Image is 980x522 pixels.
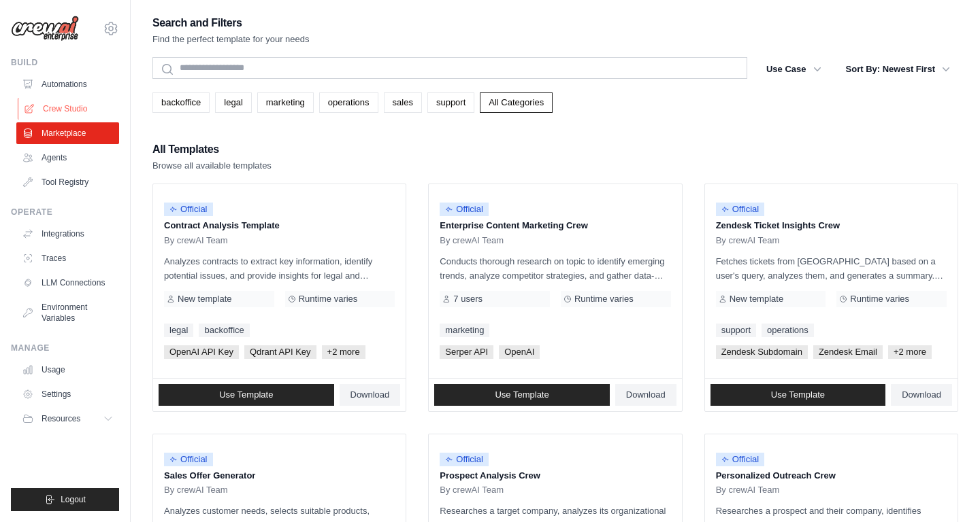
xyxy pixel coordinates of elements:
a: Download [340,384,401,406]
span: Serper API [440,345,493,359]
span: Logout [61,494,86,505]
span: Runtime varies [574,294,634,304]
span: Runtime varies [850,294,909,304]
span: Use Template [771,389,825,400]
a: operations [319,92,378,113]
div: Operate [11,207,119,217]
a: backoffice [152,92,210,113]
a: Agents [16,147,119,169]
span: Download [626,389,666,400]
a: Traces [16,247,119,269]
a: Environment Variables [16,296,119,329]
span: Qdrant API Key [244,345,316,359]
img: Logo [11,16,79,41]
span: New template [178,294,231,304]
span: Use Template [495,389,549,400]
span: Resources [42,413,80,424]
a: Marketplace [16,122,119,144]
a: Use Template [710,384,886,406]
span: Official [164,453,213,466]
a: Download [891,384,952,406]
span: By crewAI Team [440,235,504,246]
p: Conducts thorough research on topic to identify emerging trends, analyze competitor strategies, a... [440,254,670,283]
p: Prospect Analysis Crew [440,469,670,483]
p: Find the perfect template for your needs [152,33,310,46]
a: Crew Studio [18,98,120,120]
span: Download [902,389,941,400]
p: Contract Analysis Template [164,219,395,232]
button: Sort By: Newest First [838,57,958,82]
a: Use Template [434,384,610,406]
a: LLM Connections [16,272,119,294]
span: By crewAI Team [440,485,504,495]
a: Integrations [16,223,119,245]
span: By crewAI Team [164,235,228,246]
p: Enterprise Content Marketing Crew [440,219,670,232]
p: Sales Offer Generator [164,469,395,483]
span: +2 more [888,345,932,359]
a: operations [762,324,814,337]
span: Use Template [219,389,273,400]
a: legal [215,92,251,113]
span: OpenAI API Key [164,345,239,359]
span: Official [440,453,489,466]
a: All Categories [480,92,553,113]
button: Logout [11,488,119,511]
a: backoffice [199,324,249,337]
p: Browse all available templates [152,159,272,173]
span: Official [716,453,765,466]
span: Official [716,203,765,216]
p: Fetches tickets from [GEOGRAPHIC_DATA] based on a user's query, analyzes them, and generates a su... [716,254,947,283]
a: support [427,92,474,113]
button: Resources [16,408,119,430]
p: Analyzes contracts to extract key information, identify potential issues, and provide insights fo... [164,254,395,283]
a: Download [615,384,676,406]
span: +2 more [322,345,365,359]
a: Usage [16,359,119,381]
span: New template [730,294,783,304]
span: Official [440,203,489,216]
a: sales [384,92,422,113]
span: Runtime varies [299,294,358,304]
h2: All Templates [152,140,272,159]
span: By crewAI Team [716,485,780,495]
span: By crewAI Team [164,485,228,495]
a: support [716,324,756,337]
div: Build [11,57,119,68]
span: OpenAI [499,345,540,359]
a: marketing [257,92,314,113]
div: Manage [11,343,119,353]
p: Zendesk Ticket Insights Crew [716,219,947,232]
span: By crewAI Team [716,235,780,246]
span: Download [350,389,390,400]
a: Automations [16,73,119,95]
span: Official [164,203,213,216]
a: legal [164,324,193,337]
a: Tool Registry [16,171,119,193]
a: Settings [16,383,119,405]
p: Personalized Outreach Crew [716,469,947,483]
span: 7 users [453,294,483,304]
h2: Search and Filters [152,14,310,33]
span: Zendesk Subdomain [716,345,808,359]
span: Zendesk Email [813,345,883,359]
a: marketing [440,324,489,337]
button: Use Case [758,57,830,82]
a: Use Template [159,384,334,406]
